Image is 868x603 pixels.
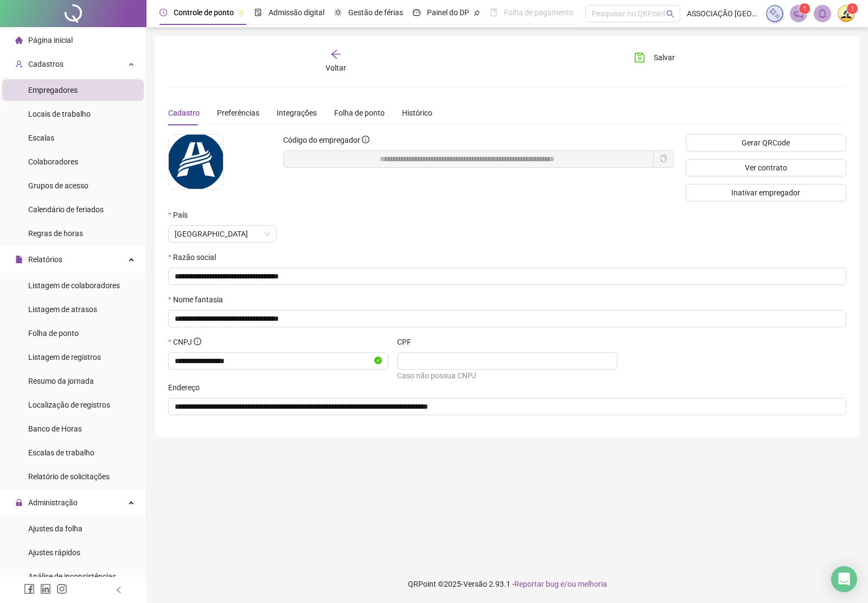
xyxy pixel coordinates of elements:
div: Cadastro [168,107,200,119]
span: dashboard [413,9,420,16]
button: Salvar [626,49,683,66]
span: Relatório de solicitações [28,472,110,481]
span: Gestão de férias [348,8,403,17]
span: ASSOCIAÇÃO [GEOGRAPHIC_DATA] [687,8,759,20]
span: 1 [851,5,854,12]
span: Resumo da jornada [28,377,94,385]
span: bell [818,9,827,18]
span: Preferências [217,109,259,117]
span: Brasil [175,226,270,242]
div: Open Intercom Messenger [831,566,857,592]
span: Empregadores [28,86,78,94]
button: Ver contrato [686,159,846,176]
span: Admissão digital [269,8,324,17]
button: Inativar empregador [686,184,846,201]
span: Painel do DP [427,8,469,17]
span: file-done [254,9,262,16]
span: Reportar bug e/ou melhoria [514,580,607,588]
span: instagram [56,583,67,594]
span: Folha de pagamento [504,8,573,17]
span: Grupos de acesso [28,181,88,190]
span: Cadastros [28,60,63,68]
span: Escalas de trabalho [28,448,94,457]
span: Razão social [173,251,216,263]
span: Página inicial [28,36,73,45]
div: Folha de ponto [334,107,385,119]
footer: QRPoint © 2025 - 2.93.1 - [146,565,868,603]
span: Banco de Horas [28,424,82,433]
span: Voltar [325,64,346,72]
span: search [666,10,674,18]
span: sun [334,9,342,16]
sup: 1 [799,3,810,14]
span: lock [15,499,23,506]
span: Regras de horas [28,229,83,238]
span: País [173,209,188,221]
div: Caso não possua CNPJ [397,370,617,382]
span: pushpin [238,10,245,16]
span: Ver contrato [745,162,787,174]
label: Endereço [168,382,207,393]
span: Análise de inconsistências [28,572,116,581]
span: Versão [463,580,487,588]
span: Locais de trabalho [28,110,91,118]
span: Salvar [654,52,675,64]
span: Escalas [28,134,54,142]
span: pushpin [474,10,480,16]
span: CNPJ [173,336,201,348]
span: Localização de registros [28,401,110,409]
span: Ajustes rápidos [28,548,80,557]
span: book [490,9,497,16]
span: Listagem de registros [28,353,101,361]
span: info-circle [362,136,369,143]
span: Inativar empregador [731,187,800,199]
span: home [15,36,23,44]
span: Ajustes da folha [28,524,82,533]
span: facebook [24,583,35,594]
span: Relatórios [28,255,62,264]
span: Código do empregador [283,136,360,144]
span: Listagem de atrasos [28,305,97,314]
span: Nome fantasia [173,294,223,306]
span: Controle de ponto [174,8,234,17]
span: Folha de ponto [28,329,79,338]
label: CPF [397,336,418,348]
span: Administração [28,498,78,507]
span: 1 [803,5,807,12]
span: Listagem de colaboradores [28,281,120,290]
div: Histórico [402,107,432,119]
span: copy [660,155,667,162]
span: linkedin [40,583,51,594]
img: imagem empregador [169,135,223,189]
span: save [634,52,645,63]
span: user-add [15,60,23,68]
span: left [115,586,123,594]
span: clock-circle [159,9,167,16]
span: info-circle [194,338,201,345]
span: Gerar QRCode [742,137,790,149]
img: 4180 [838,5,854,22]
span: file [15,256,23,263]
button: Gerar QRCode [686,134,846,151]
span: arrow-left [330,49,341,60]
img: sparkle-icon.fc2bf0ac1784a2077858766a79e2daf3.svg [769,8,781,20]
div: Integrações [277,107,317,119]
span: Calendário de feriados [28,205,104,214]
span: Colaboradores [28,157,78,166]
sup: Atualize o seu contato no menu Meus Dados [847,3,858,14]
span: notification [794,9,803,18]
